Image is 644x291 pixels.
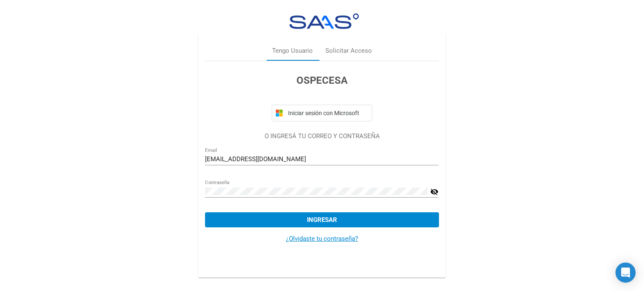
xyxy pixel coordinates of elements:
button: Ingresar [205,212,439,227]
div: Open Intercom Messenger [615,263,636,283]
div: Tengo Usuario [272,46,313,56]
button: Iniciar sesión con Microsoft [272,105,372,121]
div: Solicitar Acceso [325,46,372,56]
a: ¿Olvidaste tu contraseña? [286,235,358,242]
span: Iniciar sesión con Microsoft [286,110,369,116]
h3: OSPECESA [205,73,439,88]
span: Ingresar [307,216,337,224]
mat-icon: visibility_off [430,187,439,197]
p: O INGRESÁ TU CORREO Y CONTRASEÑA [205,131,439,141]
